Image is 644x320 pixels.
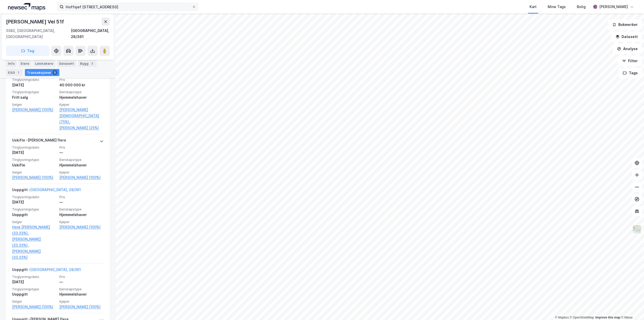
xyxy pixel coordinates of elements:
button: Tag [6,46,49,56]
img: Z [632,225,642,234]
div: Datasett [57,60,76,67]
span: Tinglysningsdato [12,195,56,199]
a: [PERSON_NAME] (100%) [12,304,56,310]
div: [PERSON_NAME] Vei 51f [6,18,65,26]
button: Datasett [611,32,642,42]
span: Tinglysningsdato [12,78,56,82]
div: 1 [16,70,21,75]
button: Tags [619,68,642,78]
span: Kjøper [59,170,104,174]
span: Tinglysningstype [12,207,56,211]
div: 40 000 000 kr [59,82,104,88]
a: [PERSON_NAME] (100%) [12,107,56,113]
span: Pris [59,78,104,82]
div: Eiere [19,60,31,67]
span: Selger [12,170,56,174]
div: [PERSON_NAME] [599,4,628,10]
span: Pris [59,195,104,199]
div: Bolig [577,4,586,10]
span: Selger [12,299,56,304]
div: 5 [52,70,57,75]
a: Improve this map [595,316,620,319]
a: [GEOGRAPHIC_DATA], 28/361 [30,188,81,192]
button: Filter [618,56,642,66]
img: logo.a4113a55bc3d86da70a041830d287a7e.svg [8,3,45,11]
button: Bokmerker [608,20,642,30]
a: Herø [PERSON_NAME] (33.33%), [12,224,56,236]
div: Mine Tags [548,4,566,10]
div: [DATE] [12,199,56,205]
span: Kjøper [59,220,104,224]
div: Hjemmelshaver [59,212,104,218]
input: Søk på adresse, matrikkel, gårdeiere, leietakere eller personer [64,3,192,11]
a: [GEOGRAPHIC_DATA], 28/361 [30,267,81,272]
div: — [59,150,104,156]
div: — [59,279,104,285]
div: Uskifte - [PERSON_NAME] flere [12,137,66,145]
div: [DATE] [12,82,56,88]
div: Transaksjoner [25,69,59,76]
div: Kart [530,4,537,10]
div: 0382, [GEOGRAPHIC_DATA], [GEOGRAPHIC_DATA] [6,28,71,40]
span: Eierskapstype [59,158,104,162]
a: [PERSON_NAME] (33.33%), [12,236,56,248]
a: OpenStreetMap [570,316,594,319]
div: ESG [6,69,23,76]
span: Kjøper [59,102,104,107]
a: [PERSON_NAME] (100%) [59,304,104,310]
span: Eierskapstype [59,90,104,94]
a: [PERSON_NAME] (33.33%) [12,248,56,260]
div: Leietakere [33,60,55,67]
iframe: Chat Widget [619,296,644,320]
span: Pris [59,275,104,279]
a: [PERSON_NAME] (100%) [59,174,104,181]
div: [DATE] [12,150,56,156]
span: Pris [59,145,104,150]
div: 2 [90,61,95,66]
button: Analyse [613,44,642,54]
div: Hjemmelshaver [59,162,104,168]
span: Selger [12,220,56,224]
span: Tinglysningstype [12,287,56,291]
div: Bygg [78,60,97,67]
div: Hjemmelshaver [59,94,104,100]
div: Info [6,60,17,67]
span: Tinglysningstype [12,158,56,162]
div: Uoppgitt - [12,187,81,195]
a: [PERSON_NAME] (25%) [59,125,104,131]
div: [GEOGRAPHIC_DATA], 28/361 [71,28,110,40]
a: [PERSON_NAME][DEMOGRAPHIC_DATA] (75%), [59,107,104,125]
div: Uoppgitt - [12,267,81,275]
div: — [59,199,104,205]
span: Tinglysningsdato [12,275,56,279]
div: [DATE] [12,279,56,285]
div: Uoppgitt [12,291,56,297]
div: Uoppgitt [12,212,56,218]
div: Fritt salg [12,94,56,100]
span: Eierskapstype [59,287,104,291]
span: Tinglysningstype [12,90,56,94]
a: [PERSON_NAME] (100%) [59,224,104,230]
div: Uskifte [12,162,56,168]
a: [PERSON_NAME] (100%) [12,174,56,181]
span: Kjøper [59,299,104,304]
span: Selger [12,102,56,107]
span: Tinglysningsdato [12,145,56,150]
span: Eierskapstype [59,207,104,211]
a: Mapbox [555,316,569,319]
div: Hjemmelshaver [59,291,104,297]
